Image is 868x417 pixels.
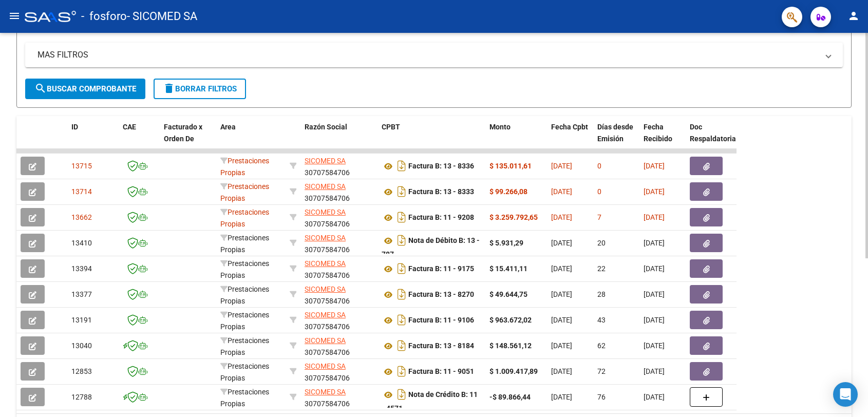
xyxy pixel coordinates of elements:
[408,368,474,376] strong: Factura B: 11 - 9051
[382,391,478,413] strong: Nota de Crédito B: 11 - 4571
[220,311,269,331] span: Prestaciones Propias
[34,84,136,93] span: Buscar Comprobante
[163,82,175,94] mat-icon: delete
[408,342,474,350] strong: Factura B: 13 - 8184
[71,290,92,298] span: 13377
[551,342,572,350] span: [DATE]
[220,285,269,305] span: Prestaciones Propias
[305,309,373,331] div: 30707584706
[305,336,346,345] span: SICOMED SA
[597,187,601,196] span: 0
[408,188,474,196] strong: Factura B: 13 - 8333
[25,79,145,99] button: Buscar Comprobante
[305,155,373,177] div: 30707584706
[408,214,474,222] strong: Factura B: 11 - 9208
[690,123,736,143] span: Doc Respaldatoria
[551,290,572,298] span: [DATE]
[597,264,606,273] span: 22
[644,123,672,143] span: Fecha Recibido
[305,234,346,242] span: SICOMED SA
[489,342,532,350] strong: $ 148.561,12
[34,82,47,94] mat-icon: search
[489,187,527,196] strong: $ 99.266,08
[489,290,527,298] strong: $ 49.644,75
[408,316,474,325] strong: Factura B: 11 - 9106
[123,123,136,131] span: CAE
[305,388,346,396] span: SICOMED SA
[395,312,408,328] i: Descargar documento
[305,182,346,191] span: SICOMED SA
[220,388,269,408] span: Prestaciones Propias
[67,116,119,161] datatable-header-cell: ID
[220,208,269,228] span: Prestaciones Propias
[644,239,665,247] span: [DATE]
[395,209,408,225] i: Descargar documento
[220,362,269,382] span: Prestaciones Propias
[597,393,606,401] span: 76
[305,206,373,228] div: 30707584706
[847,10,860,22] mat-icon: person
[644,162,665,170] span: [DATE]
[408,265,474,273] strong: Factura B: 11 - 9175
[395,286,408,302] i: Descargar documento
[489,367,538,375] strong: $ 1.009.417,89
[644,367,665,375] span: [DATE]
[395,183,408,200] i: Descargar documento
[485,116,547,161] datatable-header-cell: Monto
[644,187,665,196] span: [DATE]
[119,116,160,161] datatable-header-cell: CAE
[395,337,408,354] i: Descargar documento
[686,116,747,161] datatable-header-cell: Doc Respaldatoria
[216,116,286,161] datatable-header-cell: Area
[382,237,480,259] strong: Nota de Débito B: 13 - 787
[220,157,269,177] span: Prestaciones Propias
[305,285,346,293] span: SICOMED SA
[220,182,269,202] span: Prestaciones Propias
[71,367,92,375] span: 12853
[597,342,606,350] span: 62
[71,123,78,131] span: ID
[489,162,532,170] strong: $ 135.011,61
[551,393,572,401] span: [DATE]
[37,49,818,61] mat-panel-title: MAS FILTROS
[395,363,408,380] i: Descargar documento
[163,84,237,93] span: Borrar Filtros
[305,283,373,305] div: 30707584706
[300,116,378,161] datatable-header-cell: Razón Social
[395,386,408,403] i: Descargar documento
[489,264,527,273] strong: $ 15.411,11
[305,386,373,408] div: 30707584706
[127,5,197,28] span: - SICOMED SA
[597,123,633,143] span: Días desde Emisión
[593,116,639,161] datatable-header-cell: Días desde Emisión
[489,239,523,247] strong: $ 5.931,29
[639,116,686,161] datatable-header-cell: Fecha Recibido
[220,336,269,356] span: Prestaciones Propias
[395,158,408,174] i: Descargar documento
[489,213,538,221] strong: $ 3.259.792,65
[71,162,92,170] span: 13715
[305,232,373,254] div: 30707584706
[644,393,665,401] span: [DATE]
[644,290,665,298] span: [DATE]
[551,162,572,170] span: [DATE]
[597,162,601,170] span: 0
[71,239,92,247] span: 13410
[81,5,127,28] span: - fosforo
[597,290,606,298] span: 28
[71,187,92,196] span: 13714
[644,213,665,221] span: [DATE]
[305,157,346,165] span: SICOMED SA
[220,234,269,254] span: Prestaciones Propias
[551,123,588,131] span: Fecha Cpbt
[71,213,92,221] span: 13662
[305,258,373,279] div: 30707584706
[551,187,572,196] span: [DATE]
[551,367,572,375] span: [DATE]
[833,382,858,407] div: Open Intercom Messenger
[220,123,236,131] span: Area
[489,123,511,131] span: Monto
[597,213,601,221] span: 7
[597,316,606,324] span: 43
[305,259,346,268] span: SICOMED SA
